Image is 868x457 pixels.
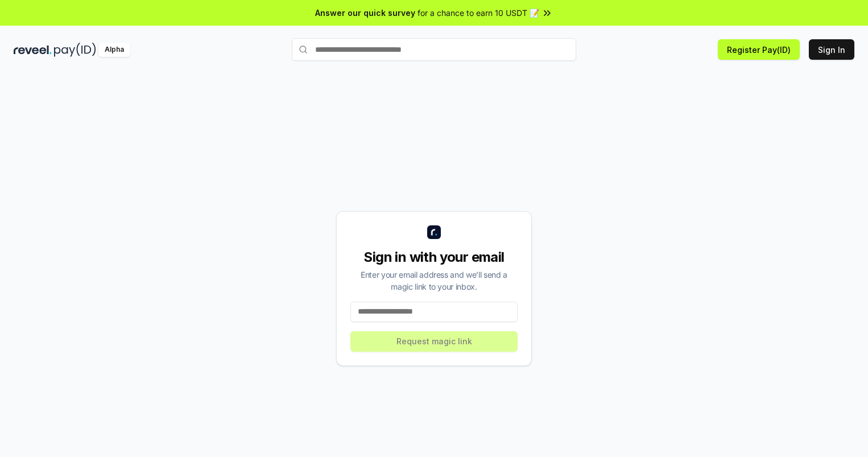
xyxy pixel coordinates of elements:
img: pay_id [54,43,96,57]
div: Alpha [98,43,130,57]
span: Answer our quick survey [315,7,415,19]
span: for a chance to earn 10 USDT 📝 [418,7,539,19]
img: reveel_dark [14,43,52,57]
button: Register Pay(ID) [718,39,800,60]
img: logo_small [427,225,441,239]
div: Enter your email address and we’ll send a magic link to your inbox. [350,269,518,293]
div: Sign in with your email [350,248,518,266]
button: Sign In [809,39,854,60]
